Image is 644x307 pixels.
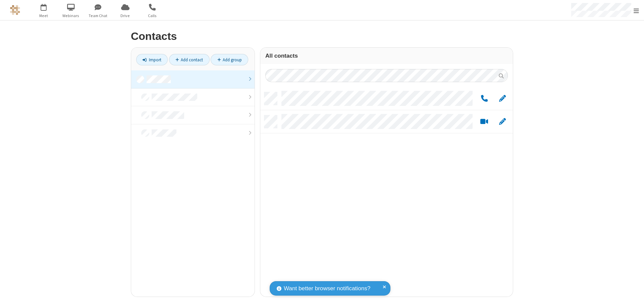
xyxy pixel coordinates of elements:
span: Drive [113,13,138,19]
div: grid [260,87,513,297]
img: QA Selenium DO NOT DELETE OR CHANGE [10,5,20,15]
h3: All contacts [265,53,508,59]
button: Call by phone [478,95,491,103]
span: Team Chat [86,13,111,19]
button: Edit [496,118,509,126]
button: Start a video meeting [478,118,491,126]
span: Calls [140,13,165,19]
a: Import [136,54,168,65]
h2: Contacts [131,30,513,42]
a: Add group [211,54,248,65]
span: Meet [31,13,56,19]
a: Add contact [169,54,210,65]
span: Webinars [58,13,84,19]
button: Edit [496,95,509,103]
span: Want better browser notifications? [284,284,370,293]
